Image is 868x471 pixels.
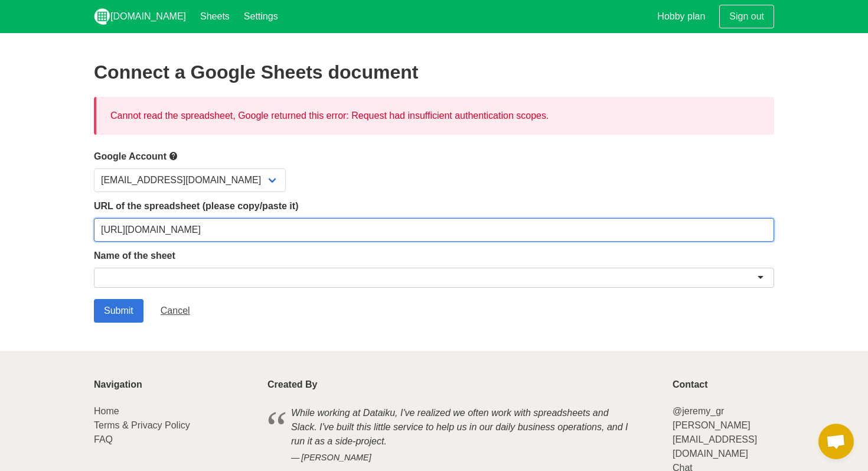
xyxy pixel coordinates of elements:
p: Navigation [94,379,253,390]
label: Google Account [94,149,774,164]
input: Submit [94,299,143,323]
cite: [PERSON_NAME] [291,451,635,464]
a: @jeremy_gr [673,406,724,416]
label: URL of the spreadsheet (please copy/paste it) [94,199,774,213]
p: Created By [267,379,658,390]
input: Should start with https://docs.google.com/spreadsheets/d/ [94,218,774,242]
a: [PERSON_NAME][EMAIL_ADDRESS][DOMAIN_NAME] [673,420,757,459]
a: Sign out [719,5,774,28]
a: Home [94,406,119,416]
div: Cannot read the spreadsheet, Google returned this error: Request had insufficient authentication ... [94,97,774,135]
a: Cancel [151,299,200,323]
div: Open chat [818,424,854,459]
img: logo_v2_white.png [94,8,110,25]
p: Contact [673,379,774,390]
h2: Connect a Google Sheets document [94,61,774,83]
blockquote: While working at Dataiku, I've realized we often work with spreadsheets and Slack. I've built thi... [267,404,658,466]
a: FAQ [94,434,113,444]
a: Terms & Privacy Policy [94,420,190,430]
label: Name of the sheet [94,249,774,263]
